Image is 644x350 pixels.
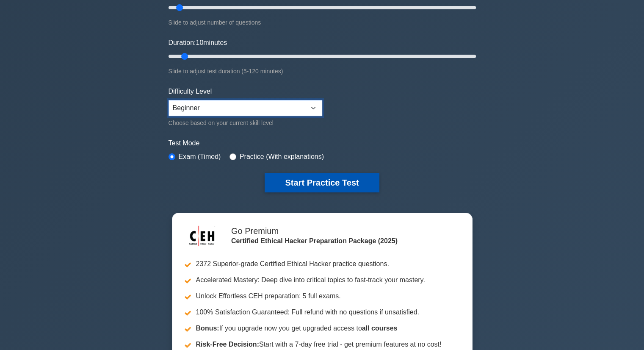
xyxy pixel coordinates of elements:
[265,173,379,192] button: Start Practice Test
[179,152,221,162] label: Exam (Timed)
[169,66,476,76] div: Slide to adjust test duration (5-120 minutes)
[169,118,322,128] div: Choose based on your current skill level
[169,86,212,97] label: Difficulty Level
[169,138,476,148] label: Test Mode
[240,152,324,162] label: Practice (With explanations)
[169,17,476,28] div: Slide to adjust number of questions
[196,39,203,46] span: 10
[169,38,227,48] label: Duration: minutes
